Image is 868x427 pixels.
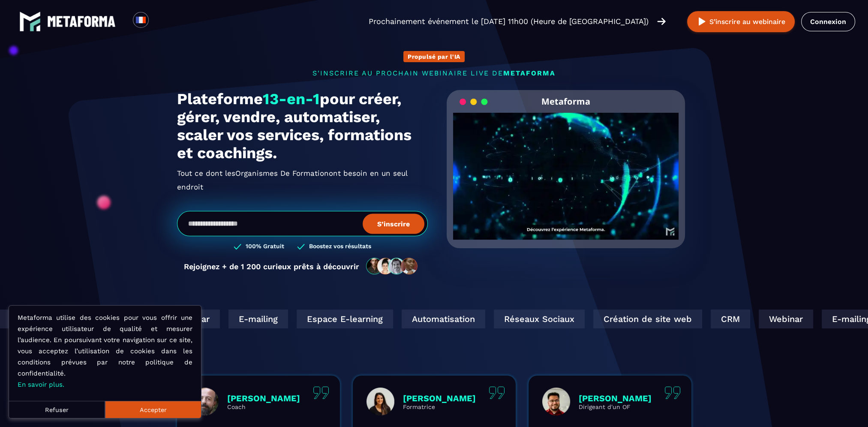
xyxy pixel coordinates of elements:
[156,16,162,27] input: Search for option
[228,310,288,328] div: E-mailing
[657,17,666,26] img: arrow-right
[503,69,556,77] span: METAFORMA
[184,262,359,271] p: Rejoignez + de 1 200 curieux prêts à découvrir
[403,393,476,403] p: [PERSON_NAME]
[191,388,219,415] img: profile
[711,310,750,328] div: CRM
[18,381,64,388] a: En savoir plus.
[579,403,652,410] p: Dirigeant d'un OF
[18,312,192,390] p: Metaforma utilise des cookies pour vous offrir une expérience utilisateur de qualité et mesurer l...
[403,403,476,410] p: Formatrice
[363,257,421,275] img: community-people
[19,11,41,32] img: logo
[489,386,505,399] img: quote
[309,243,371,251] h3: Boostez vos résultats
[541,90,590,113] h2: Metaforma
[366,388,394,415] img: profile
[47,16,116,27] img: logo
[369,15,649,27] p: Prochainement événement le [DATE] 11h00 (Heure de [GEOGRAPHIC_DATA])
[105,401,201,418] button: Accepter
[453,113,679,226] video: Your browser does not support the video tag.
[801,12,855,31] a: Connexion
[363,213,424,234] button: S’inscrire
[313,386,329,399] img: quote
[297,310,393,328] div: Espace E-learning
[227,393,300,403] p: [PERSON_NAME]
[177,166,428,194] h2: Tout ce dont les ont besoin en un seul endroit
[593,310,702,328] div: Création de site web
[664,386,681,399] img: quote
[408,53,460,60] p: Propulsé par l'IA
[235,166,329,180] span: Organismes De Formation
[687,11,795,32] button: S’inscrire au webinaire
[542,388,570,415] img: profile
[149,12,170,31] div: Search for option
[227,403,300,410] p: Coach
[234,243,241,251] img: checked
[9,401,105,418] button: Refuser
[297,243,305,251] img: checked
[579,393,652,403] p: [PERSON_NAME]
[135,15,146,25] img: fr
[177,69,691,77] p: s'inscrire au prochain webinaire live de
[177,90,428,162] h1: Plateforme pour créer, gérer, vendre, automatiser, scaler vos services, formations et coachings.
[402,310,485,328] div: Automatisation
[263,90,320,108] span: 13-en-1
[697,16,707,27] img: play
[460,98,488,106] img: loading
[246,243,284,251] h3: 100% Gratuit
[759,310,813,328] div: Webinar
[494,310,585,328] div: Réseaux Sociaux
